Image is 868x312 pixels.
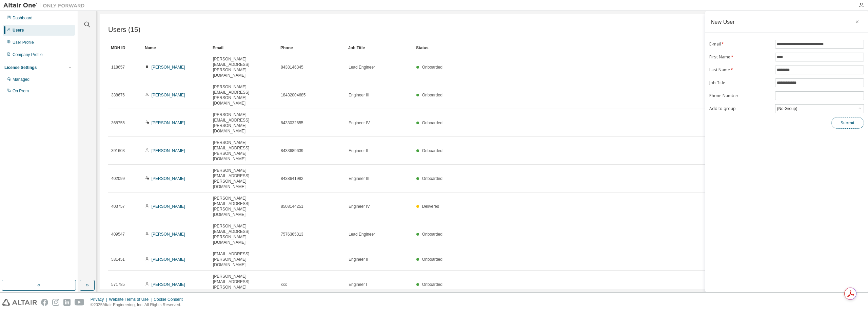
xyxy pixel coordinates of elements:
[152,204,185,209] a: [PERSON_NAME]
[152,121,185,125] a: [PERSON_NAME]
[349,257,368,262] span: Engineer II
[154,297,186,302] div: Cookie Consent
[349,120,370,126] span: Engineer IV
[111,282,125,287] span: 571785
[111,257,125,262] span: 531451
[281,282,287,287] span: xxx
[213,223,275,245] span: [PERSON_NAME][EMAIL_ADDRESS][PERSON_NAME][DOMAIN_NAME]
[349,282,367,287] span: Engineer I
[91,302,187,308] p: © 2025 Altair Engineering, Inc. All Rights Reserved.
[13,27,24,33] div: Users
[281,232,303,237] span: 7576365313
[91,297,109,302] div: Privacy
[13,15,33,21] div: Dashboard
[709,93,771,98] label: Phone Number
[13,77,29,82] div: Managed
[711,19,735,24] div: New User
[63,299,71,306] img: linkedin.svg
[2,299,37,306] img: altair_logo.svg
[422,232,442,237] span: Onboarded
[111,176,125,181] span: 402099
[13,40,34,45] div: User Profile
[145,42,207,53] div: Name
[349,148,368,153] span: Engineer II
[111,42,139,53] div: MDH ID
[111,148,125,153] span: 391603
[349,204,370,209] span: Engineer IV
[422,65,442,70] span: Onboarded
[709,67,771,73] label: Last Name
[348,42,411,53] div: Job Title
[213,196,275,217] span: [PERSON_NAME][EMAIL_ADDRESS][PERSON_NAME][DOMAIN_NAME]
[111,232,125,237] span: 409547
[213,274,275,295] span: [PERSON_NAME][EMAIL_ADDRESS][PERSON_NAME][DOMAIN_NAME]
[152,148,185,153] a: [PERSON_NAME]
[775,105,864,113] div: (No Group)
[349,65,375,70] span: Lead Engineer
[213,112,275,134] span: [PERSON_NAME][EMAIL_ADDRESS][PERSON_NAME][DOMAIN_NAME]
[281,176,303,181] span: 8438641982
[111,92,125,98] span: 338676
[349,232,375,237] span: Lead Engineer
[213,84,275,106] span: [PERSON_NAME][EMAIL_ADDRESS][PERSON_NAME][DOMAIN_NAME]
[281,148,303,153] span: 8433689639
[709,106,771,111] label: Add to group
[152,176,185,181] a: [PERSON_NAME]
[111,65,125,70] span: 118657
[422,148,442,153] span: Onboarded
[213,168,275,189] span: [PERSON_NAME][EMAIL_ADDRESS][PERSON_NAME][DOMAIN_NAME]
[213,42,275,53] div: Email
[422,204,439,209] span: Delivered
[108,26,140,34] span: Users (15)
[281,65,303,70] span: 8438146345
[709,54,771,60] label: First Name
[281,92,305,98] span: 18432004685
[152,65,185,70] a: [PERSON_NAME]
[422,176,442,181] span: Onboarded
[109,297,154,302] div: Website Terms of Use
[152,93,185,97] a: [PERSON_NAME]
[776,105,798,112] div: (No Group)
[213,140,275,162] span: [PERSON_NAME][EMAIL_ADDRESS][PERSON_NAME][DOMAIN_NAME]
[280,42,343,53] div: Phone
[709,41,771,47] label: E-mail
[152,257,185,262] a: [PERSON_NAME]
[213,251,275,268] span: [EMAIL_ADDRESS][PERSON_NAME][DOMAIN_NAME]
[281,120,303,126] span: 8433032655
[13,52,43,57] div: Company Profile
[111,120,125,126] span: 368755
[152,232,185,237] a: [PERSON_NAME]
[349,176,369,181] span: Engineer III
[349,92,369,98] span: Engineer III
[111,204,125,209] span: 403757
[3,2,88,9] img: Altair One
[281,204,303,209] span: 8508144251
[152,282,185,287] a: [PERSON_NAME]
[4,65,37,70] div: License Settings
[75,299,84,306] img: youtube.svg
[831,117,864,129] button: Submit
[213,56,275,78] span: [PERSON_NAME][EMAIL_ADDRESS][PERSON_NAME][DOMAIN_NAME]
[709,80,771,86] label: Job Title
[13,88,29,94] div: On Prem
[422,282,442,287] span: Onboarded
[422,93,442,97] span: Onboarded
[422,257,442,262] span: Onboarded
[422,121,442,125] span: Onboarded
[41,299,48,306] img: facebook.svg
[52,299,59,306] img: instagram.svg
[416,42,821,53] div: Status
